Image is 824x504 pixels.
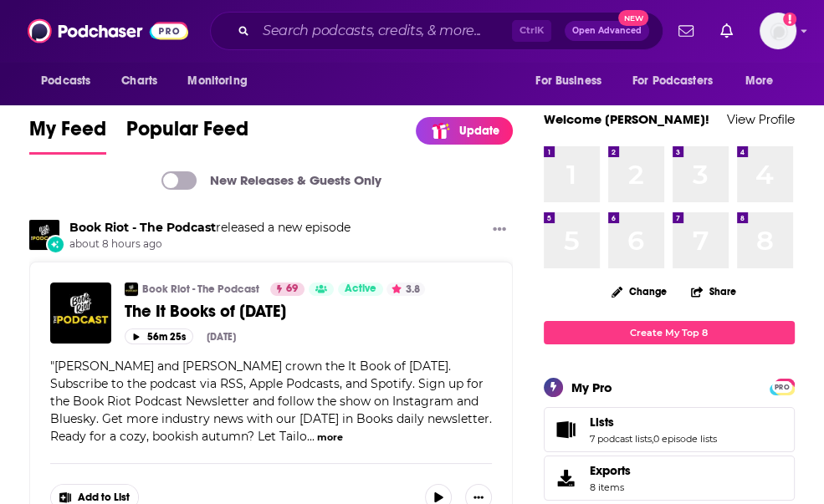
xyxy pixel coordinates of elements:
a: Show notifications dropdown [672,17,700,45]
img: The It Books of September 2025 [50,283,111,344]
a: The It Books of [DATE] [125,301,492,322]
a: Book Riot - The Podcast [69,220,216,235]
a: Show notifications dropdown [714,17,740,45]
span: Charts [121,69,157,93]
a: 0 episode lists [653,433,717,445]
img: Podchaser - Follow, Share and Rate Podcasts [28,15,188,47]
span: Monitoring [187,69,247,93]
img: User Profile [760,13,796,49]
a: Book Riot - The Podcast [142,283,259,296]
button: open menu [524,65,622,97]
span: " [50,359,492,444]
span: Exports [550,466,583,490]
span: The It Books of [DATE] [125,301,286,322]
svg: Add a profile image [783,13,796,26]
button: Show profile menu [760,13,796,49]
span: Open Advanced [572,27,642,35]
button: more [317,430,343,445]
span: Add to List [78,491,130,504]
span: ... [307,429,315,444]
span: 69 [286,281,298,298]
button: open menu [176,65,269,97]
a: Lists [550,418,583,441]
a: Popular Feed [126,116,248,155]
span: [PERSON_NAME] and [PERSON_NAME] crown the It Book of [DATE]. Subscribe to the podcast via RSS, Ap... [50,359,492,444]
span: Exports [590,463,631,478]
span: For Podcasters [632,69,713,93]
div: New Episode [46,235,64,253]
span: Ctrl K [512,20,551,42]
a: Update [416,117,513,145]
span: Lists [544,407,795,452]
div: [DATE] [207,331,236,343]
span: New [618,10,648,26]
button: 56m 25s [125,328,193,344]
a: Lists [590,415,717,430]
a: My Feed [29,116,106,155]
button: Share [690,275,737,308]
div: My Pro [571,379,612,395]
span: Logged in as kkneafsey [760,13,796,49]
span: about 8 hours ago [69,237,351,252]
a: Active [338,283,383,296]
input: Search podcasts, credits, & more... [256,18,512,44]
span: For Business [535,69,601,93]
span: Active [345,281,376,298]
button: Open AdvancedNew [565,21,649,41]
img: Book Riot - The Podcast [29,220,59,250]
button: open menu [622,65,737,97]
h3: released a new episode [69,220,351,236]
a: Welcome [PERSON_NAME]! [544,111,709,127]
span: Podcasts [41,69,90,93]
button: 3.8 [386,283,425,296]
a: New Releases & Guests Only [161,171,381,190]
span: 8 items [590,481,631,493]
img: Book Riot - The Podcast [125,283,138,296]
button: open menu [734,65,795,97]
a: Charts [110,65,167,97]
span: Popular Feed [126,116,248,151]
a: Create My Top 8 [544,321,795,344]
p: Update [459,124,499,138]
a: 7 podcast lists [590,433,652,445]
a: PRO [772,379,792,392]
button: Show More Button [486,220,513,241]
div: Search podcasts, credits, & more... [210,12,663,50]
a: View Profile [727,111,795,127]
button: Change [601,281,677,302]
span: Lists [590,415,614,430]
a: Exports [544,456,795,501]
span: More [745,69,774,93]
span: PRO [772,381,792,394]
span: , [652,433,653,445]
a: 69 [270,283,305,296]
span: My Feed [29,116,106,151]
button: open menu [29,65,112,97]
